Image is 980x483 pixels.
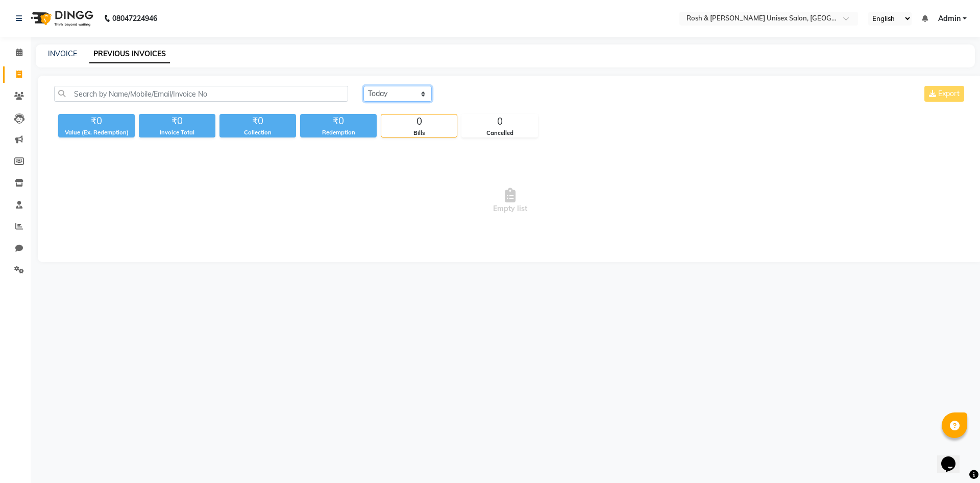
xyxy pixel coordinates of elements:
div: ₹0 [139,114,215,128]
div: ₹0 [58,114,135,128]
div: Bills [381,129,457,137]
div: ₹0 [300,114,377,128]
span: Empty list [54,150,966,252]
div: ₹0 [219,114,296,128]
div: Invoice Total [139,128,215,137]
div: Collection [219,128,296,137]
a: PREVIOUS INVOICES [89,45,170,63]
div: 0 [381,114,457,129]
iframe: chat widget [937,442,970,473]
b: 08047224946 [112,4,157,33]
div: Value (Ex. Redemption) [58,128,135,137]
span: Admin [938,13,961,24]
div: Redemption [300,128,377,137]
img: logo [26,4,96,33]
div: Cancelled [462,129,537,137]
a: INVOICE [48,49,77,58]
input: Search by Name/Mobile/Email/Invoice No [54,86,348,102]
div: 0 [462,114,537,129]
